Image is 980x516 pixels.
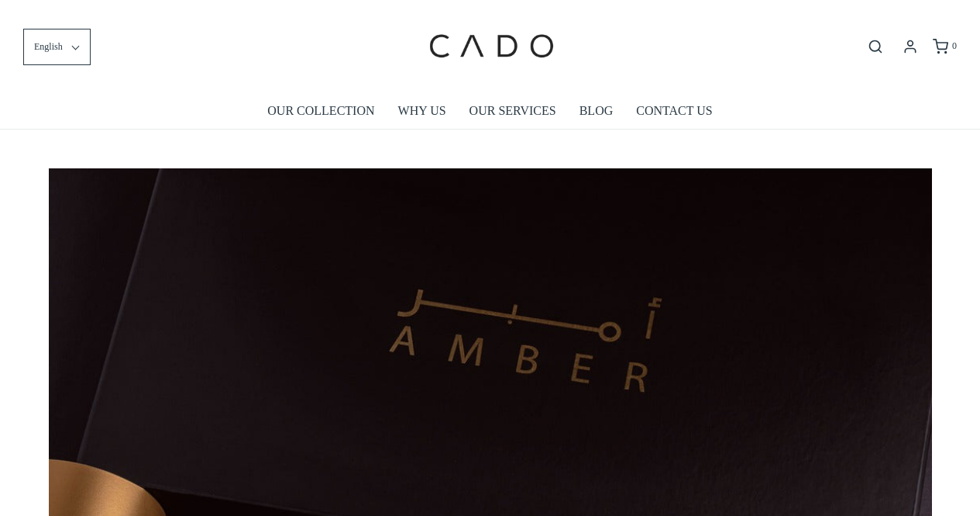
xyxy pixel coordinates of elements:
a: 0 [931,39,957,54]
a: BLOG [579,93,614,129]
button: English [23,29,91,65]
span: English [34,40,63,54]
a: OUR COLLECTION [267,93,374,129]
a: WHY US [398,93,446,129]
span: 0 [952,40,957,51]
button: Open search bar [861,38,889,55]
a: OUR SERVICES [469,93,556,129]
img: cadogifting [425,12,556,81]
a: CONTACT US [636,93,712,129]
